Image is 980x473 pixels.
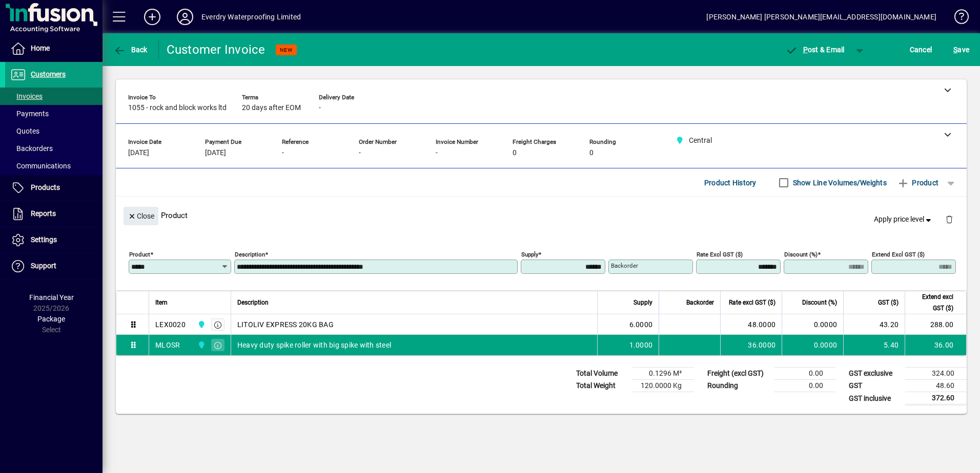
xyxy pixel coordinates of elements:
span: Item [155,297,168,308]
button: Apply price level [870,210,937,229]
span: 20 days after EOM [242,104,301,112]
button: Close [124,207,158,225]
span: Extend excl GST ($) [911,291,953,314]
a: Home [5,36,103,61]
div: MLOSR [155,340,180,350]
mat-label: Extend excl GST ($) [872,251,925,258]
button: Product History [700,174,761,192]
span: Payments [10,110,49,118]
span: Product History [704,175,757,191]
td: 0.00 [774,380,835,392]
a: Invoices [5,88,103,105]
div: Everdry Waterproofing Limited [201,9,301,25]
td: GST [844,380,905,392]
td: 0.0000 [782,335,843,355]
td: 324.00 [905,368,967,380]
mat-label: Product [129,251,150,258]
span: LITOLIV EXPRESS 20KG BAG [237,319,334,330]
app-page-header-button: Back [103,40,159,59]
span: Apply price level [874,214,933,225]
mat-label: Discount (%) [784,251,818,258]
td: GST exclusive [844,368,905,380]
span: Description [237,297,269,308]
div: Customer Invoice [167,41,266,58]
span: Rate excl GST ($) [729,297,775,308]
span: - [282,149,284,157]
mat-label: Description [235,251,265,258]
span: Close [128,208,154,225]
mat-label: Supply [521,251,538,258]
label: Show Line Volumes/Weights [791,178,887,188]
span: - [319,104,321,112]
a: Communications [5,157,103,175]
span: ost & Email [785,46,845,54]
span: 0 [589,149,594,157]
button: Back [111,40,150,59]
span: Settings [31,235,57,244]
a: Quotes [5,122,103,140]
td: 36.00 [905,335,966,355]
span: Backorders [10,144,53,153]
td: 5.40 [843,335,905,355]
span: [DATE] [128,149,149,157]
button: Save [951,40,972,59]
a: Reports [5,201,103,227]
span: - [359,149,361,157]
div: Product [116,197,967,234]
td: Freight (excl GST) [702,368,774,380]
span: Customers [31,70,66,78]
a: Support [5,253,103,279]
span: Central [195,319,207,330]
span: Communications [10,162,71,170]
td: 0.0000 [782,314,843,335]
span: Supply [634,297,652,308]
span: [DATE] [205,149,226,157]
button: Add [136,8,169,26]
mat-label: Backorder [611,262,638,269]
span: - [436,149,438,157]
app-page-header-button: Delete [937,214,962,224]
td: Total Volume [571,368,632,380]
td: 372.60 [905,392,967,405]
td: 120.0000 Kg [632,380,694,392]
td: GST inclusive [844,392,905,405]
span: NEW [280,47,293,53]
a: Settings [5,227,103,253]
app-page-header-button: Close [121,211,161,220]
div: 48.0000 [727,319,775,330]
span: P [803,46,808,54]
a: Products [5,175,103,201]
mat-label: Rate excl GST ($) [697,251,743,258]
a: Knowledge Base [947,2,967,35]
span: 6.0000 [629,319,653,330]
td: 0.00 [774,368,835,380]
span: 1.0000 [629,340,653,350]
button: Profile [169,8,201,26]
span: Back [113,46,148,54]
div: 36.0000 [727,340,775,350]
div: LEX0020 [155,319,186,330]
span: Heavy duty spike roller with big spike with steel [237,340,391,350]
td: 288.00 [905,314,966,335]
button: Cancel [907,40,935,59]
span: GST ($) [878,297,899,308]
button: Product [892,174,944,192]
span: S [953,46,957,54]
a: Payments [5,105,103,122]
button: Delete [937,207,962,231]
span: Backorder [686,297,714,308]
span: Financial Year [29,293,74,302]
span: Package [37,315,65,323]
span: Reports [31,209,56,218]
td: 48.60 [905,380,967,392]
div: [PERSON_NAME] [PERSON_NAME][EMAIL_ADDRESS][DOMAIN_NAME] [706,9,936,25]
span: 1055 - rock and block works ltd [128,104,227,112]
span: ave [953,41,969,58]
td: 43.20 [843,314,905,335]
span: Home [31,44,50,52]
span: Support [31,262,56,270]
a: Backorders [5,140,103,157]
span: Product [897,175,938,191]
td: 0.1296 M³ [632,368,694,380]
span: 0 [513,149,517,157]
